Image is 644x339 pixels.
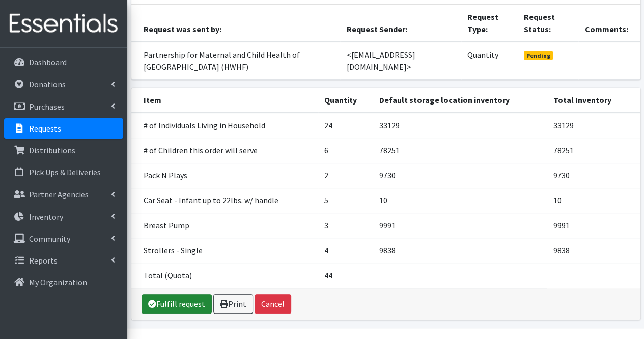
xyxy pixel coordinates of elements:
p: Pick Ups & Deliveries [29,167,101,177]
td: <[EMAIL_ADDRESS][DOMAIN_NAME]> [340,42,461,80]
td: 9991 [373,213,547,238]
a: Pick Ups & Deliveries [4,162,123,182]
a: Donations [4,74,123,94]
p: Inventory [29,212,63,222]
th: Request was sent by: [131,5,341,42]
td: 5 [318,188,373,213]
p: Donations [29,79,66,89]
td: 78251 [373,138,547,163]
th: Total Inventory [547,88,640,113]
a: Distributions [4,140,123,161]
td: 9991 [547,213,640,238]
td: # of Children this order will serve [131,138,319,163]
td: # of Individuals Living in Household [131,113,319,138]
a: Partner Agencies [4,184,123,204]
p: Requests [29,123,61,134]
a: Inventory [4,206,123,227]
td: 6 [318,138,373,163]
th: Request Status: [518,5,578,42]
td: 4 [318,238,373,263]
th: Item [131,88,319,113]
td: 44 [318,263,373,288]
th: Request Sender: [340,5,461,42]
td: 2 [318,163,373,188]
a: Print [213,294,253,314]
td: Car Seat - Infant up to 22lbs. w/ handle [131,188,319,213]
td: Quantity [461,42,518,80]
td: 9730 [373,163,547,188]
td: 9838 [373,238,547,263]
p: My Organization [29,277,87,288]
p: Purchases [29,101,65,112]
p: Community [29,233,70,244]
p: Partner Agencies [29,189,89,199]
a: Fulfill request [142,294,212,314]
span: Pending [524,51,553,60]
td: 9838 [547,238,640,263]
td: 9730 [547,163,640,188]
p: Reports [29,255,58,266]
td: Breast Pump [131,213,319,238]
a: Reports [4,250,123,271]
a: Requests [4,118,123,139]
button: Cancel [255,294,291,314]
th: Default storage location inventory [373,88,547,113]
td: Strollers - Single [131,238,319,263]
a: My Organization [4,272,123,293]
th: Comments: [578,5,640,42]
a: Purchases [4,96,123,117]
th: Request Type: [461,5,518,42]
td: 10 [547,188,640,213]
a: Dashboard [4,52,123,72]
td: 78251 [547,138,640,163]
img: HumanEssentials [4,7,123,41]
td: 10 [373,188,547,213]
th: Quantity [318,88,373,113]
td: 33129 [373,113,547,138]
td: 33129 [547,113,640,138]
td: Partnership for Maternal and Child Health of [GEOGRAPHIC_DATA] (HWHF) [131,42,341,80]
p: Distributions [29,145,75,155]
td: 3 [318,213,373,238]
td: Total (Quota) [131,263,319,288]
a: Community [4,228,123,249]
td: 24 [318,113,373,138]
td: Pack N Plays [131,163,319,188]
p: Dashboard [29,57,67,67]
